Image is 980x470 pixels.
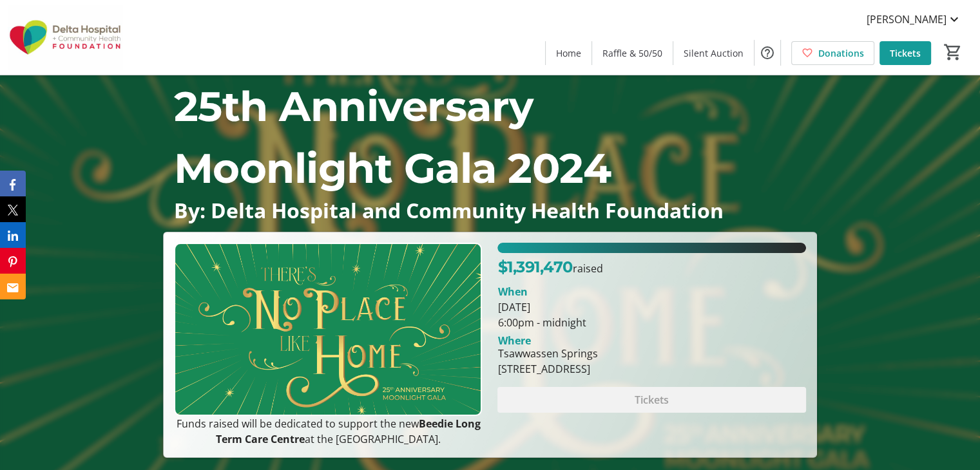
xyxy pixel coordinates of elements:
[497,258,572,276] span: $1,391,470
[818,46,864,60] span: Donations
[754,40,780,66] button: Help
[497,335,530,346] div: Where
[879,41,931,65] a: Tickets
[673,41,754,65] a: Silent Auction
[791,41,874,65] a: Donations
[546,41,591,65] a: Home
[684,46,744,60] span: Silent Auction
[602,46,662,60] span: Raffle & 50/50
[556,46,581,60] span: Home
[856,9,972,30] button: [PERSON_NAME]
[174,243,482,416] img: Campaign CTA Media Photo
[8,5,122,70] img: Delta Hospital and Community Health Foundation's Logo
[497,256,602,279] p: raised
[497,299,805,330] div: [DATE] 6:00pm - midnight
[867,12,946,27] span: [PERSON_NAME]
[890,46,921,60] span: Tickets
[497,243,805,253] div: 100% of fundraising goal reached
[497,361,597,377] div: [STREET_ADDRESS]
[497,346,597,361] div: Tsawwassen Springs
[173,137,806,199] p: Moonlight Gala 2024
[941,41,965,64] button: Cart
[497,284,527,299] div: When
[173,75,806,137] p: 25th Anniversary
[216,417,481,446] strong: Beedie Long Term Care Centre
[592,41,673,65] a: Raffle & 50/50
[173,199,806,221] p: By: Delta Hospital and Community Health Foundation
[174,416,482,447] p: Funds raised will be dedicated to support the new at the [GEOGRAPHIC_DATA].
